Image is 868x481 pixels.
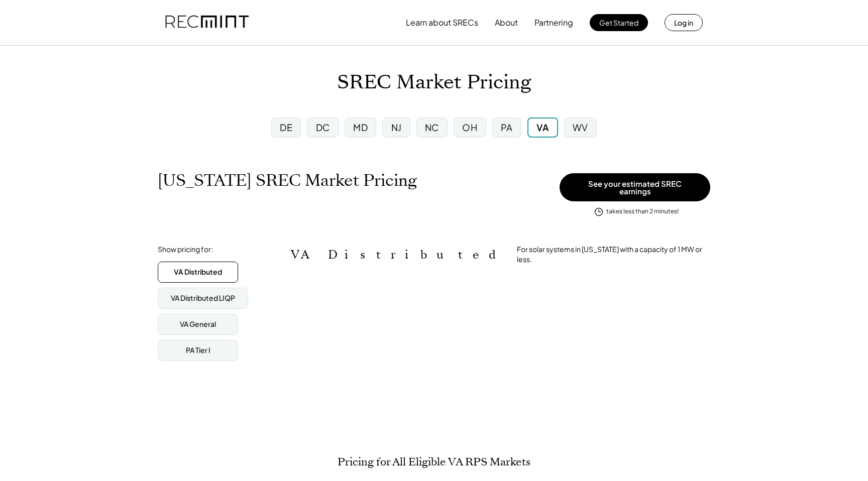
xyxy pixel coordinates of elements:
[425,121,439,134] div: NC
[165,6,249,40] img: recmint-logotype%403x.png
[174,267,222,277] div: VA Distributed
[534,13,573,33] button: Partnering
[495,13,518,33] button: About
[517,245,710,264] div: For solar systems in [US_STATE] with a capacity of 1 MW or less.
[462,121,477,134] div: OH
[158,245,213,255] div: Show pricing for:
[590,14,648,31] button: Get Started
[536,121,549,134] div: VA
[186,345,210,355] div: PA Tier I
[171,293,235,303] div: VA Distributed LIQP
[316,121,330,134] div: DC
[391,121,402,134] div: NJ
[501,121,513,134] div: PA
[573,121,588,134] div: WV
[280,121,292,134] div: DE
[337,71,531,94] h1: SREC Market Pricing
[291,248,502,262] h2: VA Distributed
[606,207,679,216] div: takes less than 2 minutes!
[406,13,478,33] button: Learn about SRECs
[338,455,530,468] h2: Pricing for All Eligible VA RPS Markets
[180,319,216,329] div: VA General
[158,171,417,190] h1: [US_STATE] SREC Market Pricing
[353,121,368,134] div: MD
[665,14,703,31] button: Log in
[560,173,710,201] button: See your estimated SREC earnings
